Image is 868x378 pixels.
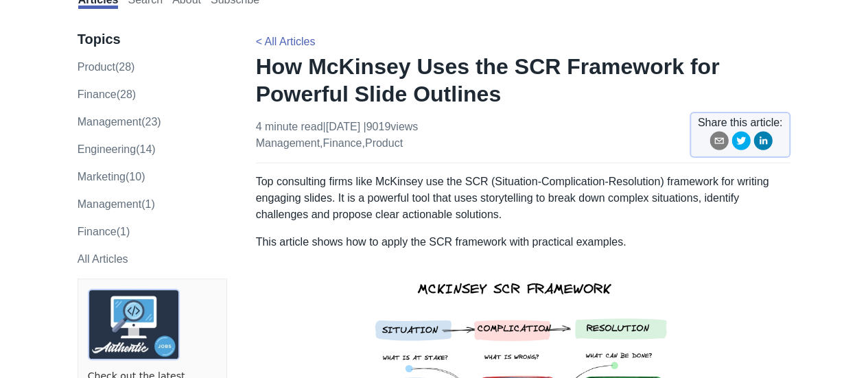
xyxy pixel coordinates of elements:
h3: Topics [78,31,227,48]
a: < All Articles [256,36,316,47]
span: | 9019 views [363,121,418,132]
a: Management(1) [78,198,155,210]
a: Finance(1) [78,226,130,237]
button: twitter [731,131,751,155]
img: ads via Carbon [88,289,180,360]
h1: How McKinsey Uses the SCR Framework for Powerful Slide Outlines [256,53,791,108]
a: All Articles [78,253,128,265]
a: management(23) [78,116,161,128]
a: finance(28) [78,88,136,100]
a: product [365,137,403,149]
p: This article shows how to apply the SCR framework with practical examples. [256,234,791,250]
a: management [256,137,320,149]
span: Share this article: [698,115,783,131]
a: marketing(10) [78,171,145,182]
a: finance [322,137,362,149]
button: linkedin [753,131,773,155]
p: 4 minute read | [DATE] , , [256,119,419,152]
p: Top consulting firms like McKinsey use the SCR (Situation-Complication-Resolution) framework for ... [256,174,791,223]
button: email [709,131,729,155]
a: product(28) [78,61,135,73]
a: engineering(14) [78,143,156,155]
